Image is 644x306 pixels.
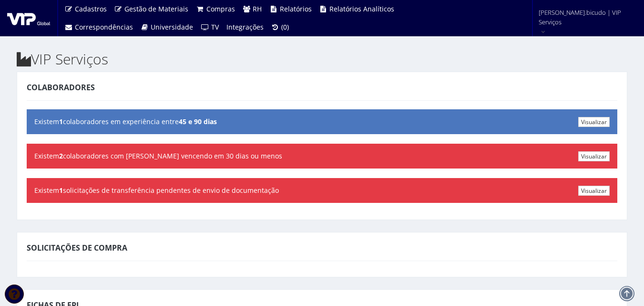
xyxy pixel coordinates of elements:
div: Existem solicitações de transferência pendentes de envio de documentação [27,178,617,203]
img: logo [7,11,50,25]
a: TV [197,18,223,36]
span: Solicitações de Compra [27,243,127,253]
span: TV [211,22,219,32]
a: (0) [267,18,293,36]
b: 1 [59,117,63,126]
div: Existem colaboradores em experiência entre [27,109,617,134]
a: Visualizar [578,117,610,127]
span: Relatórios [280,4,312,13]
a: Correspondências [61,18,137,36]
span: Integrações [226,22,264,32]
b: 45 e 90 dias [179,117,217,126]
a: Integrações [223,18,267,36]
span: Correspondências [75,22,133,32]
b: 2 [59,151,63,160]
b: 1 [59,186,63,195]
span: Compras [206,4,235,13]
span: Universidade [151,22,193,32]
span: Relatórios Analíticos [329,4,394,13]
h2: VIP Serviços [17,51,627,67]
span: Colaboradores [27,82,95,93]
span: Gestão de Materiais [124,4,188,13]
a: Visualizar [578,151,610,161]
span: [PERSON_NAME].bicudo | VIP Serviços [539,8,632,27]
div: Existem colaboradores com [PERSON_NAME] vencendo em 30 dias ou menos [27,144,617,169]
a: Universidade [137,18,197,36]
a: Visualizar [578,186,610,196]
span: Cadastros [75,4,107,13]
span: (0) [281,22,289,32]
span: RH [253,4,262,13]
